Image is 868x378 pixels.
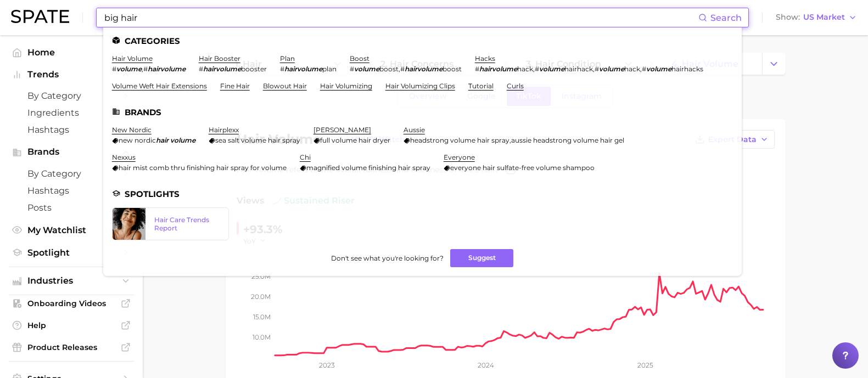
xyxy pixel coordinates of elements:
button: ShowUS Market [773,10,860,25]
em: volume [599,65,624,73]
span: plan [322,65,337,73]
span: sea salt volume hair spray [215,136,300,144]
span: US Market [803,14,845,20]
tspan: 15.0m [253,313,271,321]
em: hairvolume [405,65,443,73]
span: magnified volume finishing hair spray [306,163,430,172]
div: Hair Care Trends Report [154,216,220,232]
span: Product Releases [27,342,115,352]
span: Show [776,14,800,20]
div: , [350,65,462,73]
a: fine hair [220,82,250,90]
span: Search [710,13,742,23]
span: # [280,65,284,73]
span: Onboarding Videos [27,298,115,308]
a: chi [300,153,311,161]
a: Product Releases [9,339,134,356]
a: by Category [9,165,134,182]
a: Home [9,44,134,61]
a: tutorial [468,82,494,90]
a: curls [507,82,524,90]
span: hack [517,65,533,73]
div: , [404,136,624,144]
em: hair [156,136,169,144]
div: , [112,65,186,73]
em: hairvolume [148,65,186,73]
a: Spotlight [9,244,134,261]
a: by Category [9,87,134,104]
a: Hashtags [9,182,134,199]
em: volume [116,65,142,73]
a: hacks [475,54,495,63]
span: Home [27,47,115,58]
a: Ingredients [9,104,134,121]
a: new nordic [112,126,152,134]
a: hair volumizing [320,82,372,90]
tspan: 2023 [319,361,335,369]
a: aussie [404,126,425,134]
a: nexxus [112,153,136,161]
span: everyone hair sulfate-free volume shampoo [450,163,595,172]
span: # [475,65,479,73]
span: aussie headstrong volume hair gel [511,136,624,144]
span: Hashtags [27,125,115,135]
tspan: 2024 [478,361,494,369]
a: Hair Care Trends Report [112,207,229,240]
span: # [400,65,405,73]
button: Trends [9,66,134,83]
span: hack [624,65,640,73]
span: # [642,65,646,73]
span: hairhacks [671,65,703,73]
input: Search here for a brand, industry, or ingredient [103,8,698,27]
span: hairhack [564,65,593,73]
span: Brands [27,147,115,157]
em: hairvolume [284,65,322,73]
em: volume [354,65,379,73]
span: headstrong volume hair spray [410,136,509,144]
a: plan [280,54,295,63]
a: volume weft hair extensions [112,82,207,90]
button: Change Category [762,53,786,75]
span: booster [241,65,267,73]
span: hair mist comb thru finishing hair spray for volume [119,163,287,172]
span: Industries [27,276,115,286]
a: boost [350,54,369,63]
tspan: 20.0m [251,292,271,301]
span: My Watchlist [27,225,115,235]
a: hair booster [199,54,240,63]
span: by Category [27,91,115,101]
span: Trends [27,70,115,80]
em: volume [170,136,195,144]
span: by Category [27,168,115,179]
img: SPATE [11,10,69,23]
tspan: 25.0m [251,272,271,280]
a: Onboarding Videos [9,295,134,312]
button: Suggest [450,249,513,267]
a: everyone [444,153,475,161]
span: # [112,65,116,73]
span: new nordic [119,136,156,144]
a: hairplexx [209,126,239,134]
span: # [199,65,203,73]
span: # [143,65,148,73]
span: Don't see what you're looking for? [331,254,444,262]
em: volume [646,65,671,73]
div: , , , [475,65,703,73]
a: [PERSON_NAME] [313,126,371,134]
a: hair volumizing clips [385,82,455,90]
tspan: 10.0m [253,333,271,341]
button: Industries [9,273,134,289]
span: boost [443,65,462,73]
li: Brands [112,108,733,117]
a: blowout hair [263,82,307,90]
em: hairvolume [203,65,241,73]
span: Help [27,320,115,330]
a: My Watchlist [9,222,134,239]
button: Brands [9,144,134,160]
tspan: 2025 [637,361,653,369]
a: Hashtags [9,121,134,138]
span: boost [379,65,399,73]
span: Spotlight [27,247,115,258]
li: Categories [112,36,733,46]
span: Ingredients [27,108,115,118]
